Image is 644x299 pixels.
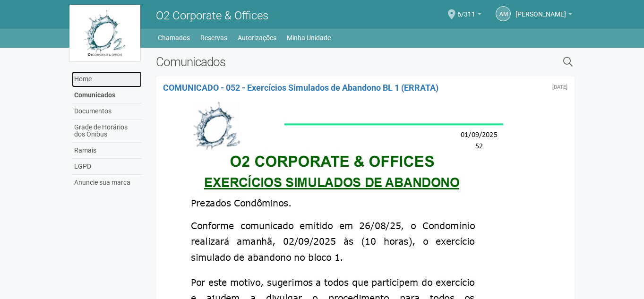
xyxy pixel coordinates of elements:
span: 6/311 [457,1,475,18]
a: Comunicados [72,87,142,103]
a: Grade de Horários dos Ônibus [72,120,142,143]
a: Reservas [200,31,227,44]
h2: Comunicados [156,55,466,69]
a: AM [496,6,511,21]
span: ADRIANA MACEDO DE SOUSA SIMÕES [515,1,566,18]
a: 6/311 [457,12,481,19]
a: Chamados [158,31,190,44]
a: LGPD [72,159,142,175]
div: Segunda-feira, 1 de setembro de 2025 às 18:28 [552,85,567,90]
a: Documentos [72,103,142,120]
a: Ramais [72,143,142,159]
span: O2 Corporate & Offices [156,9,268,22]
a: Autorizações [238,31,276,44]
a: Minha Unidade [287,31,331,44]
a: [PERSON_NAME] [515,12,572,19]
a: Home [72,71,142,87]
img: logo.jpg [69,5,140,61]
a: Anuncie sua marca [72,175,142,190]
a: COMUNICADO - 052 - Exercícios Simulados de Abandono BL 1 (ERRATA) [163,83,438,93]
